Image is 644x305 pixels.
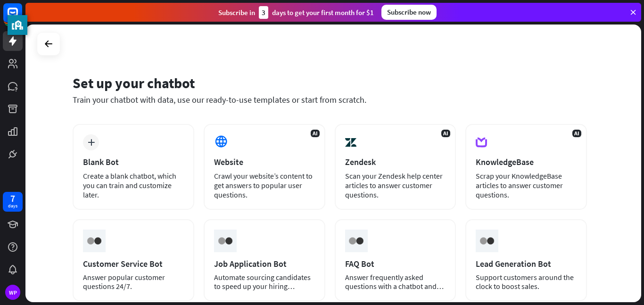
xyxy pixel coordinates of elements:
div: Subscribe in days to get your first month for $1 [218,6,374,19]
div: days [8,203,17,209]
a: 7 days [3,192,23,212]
button: privacy banner [8,15,27,35]
div: 3 [259,6,268,19]
div: Subscribe now [381,5,437,20]
div: 7 [10,194,15,203]
div: WP [5,285,20,300]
